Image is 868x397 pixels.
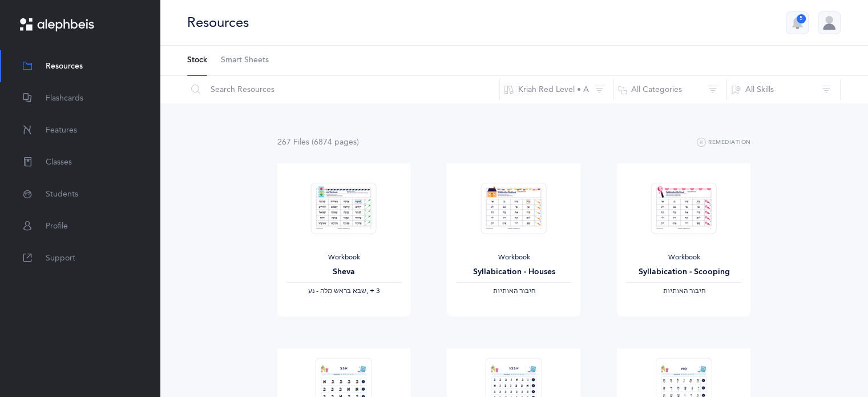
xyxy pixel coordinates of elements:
[626,266,741,278] div: Syllabication - Scooping
[811,340,854,383] iframe: Drift Widget Chat Controller
[308,287,366,295] span: ‫שבא בראש מלה - נע‬
[46,252,75,264] span: Support
[187,76,500,103] input: Search Resources
[353,138,357,147] span: s
[46,93,83,105] span: Flashcards
[613,76,727,103] button: All Categories
[663,287,705,295] span: ‫חיבור האותיות‬
[697,136,751,150] button: Remediation
[626,253,741,262] div: Workbook
[786,11,809,34] button: 5
[492,287,535,295] span: ‫חיבור האותיות‬
[499,76,613,103] button: Kriah Red Level • A
[46,125,77,137] span: Features
[46,61,83,73] span: Resources
[312,138,359,147] span: (6874 page )
[456,253,571,262] div: Workbook
[726,76,841,103] button: All Skills
[797,14,806,23] div: 5
[286,287,402,296] div: ‪, + 3‬
[286,266,402,278] div: Sheva
[46,157,72,169] span: Classes
[651,182,717,234] img: Syllabication-Workbook-Level-1-EN_Red_Scooping_thumbnail_1741114434.png
[221,55,269,66] span: Smart Sheets
[277,138,309,147] span: 267 File
[456,266,571,278] div: Syllabication - Houses
[481,182,547,234] img: Syllabication-Workbook-Level-1-EN_Red_Houses_thumbnail_1741114032.png
[311,182,377,234] img: Sheva-Workbook-Red_EN_thumbnail_1754012358.png
[46,189,78,200] span: Students
[187,13,249,32] div: Resources
[306,138,309,147] span: s
[286,253,402,262] div: Workbook
[46,220,68,232] span: Profile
